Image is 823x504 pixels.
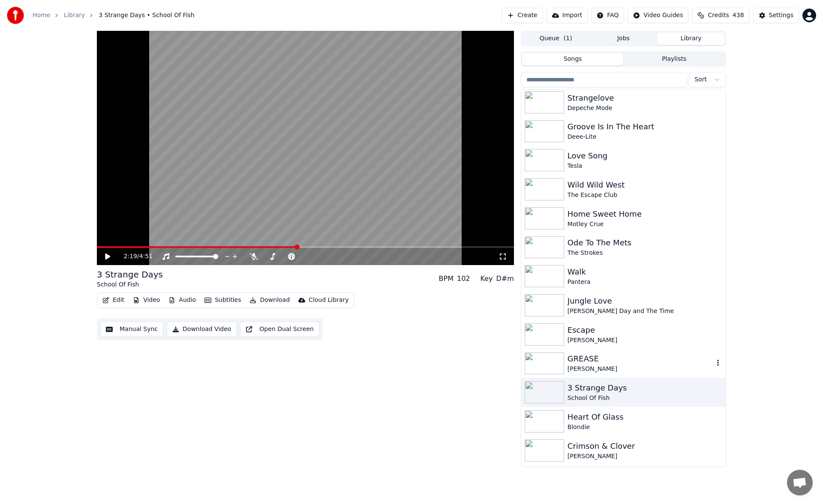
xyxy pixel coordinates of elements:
div: Pantera [568,278,722,286]
a: Open chat [787,470,813,495]
div: Key [481,274,493,284]
button: Playlists [623,53,725,66]
div: Deee-Lite [568,133,722,141]
div: Escape [568,324,722,336]
div: [PERSON_NAME] [568,365,714,373]
div: GREASE [568,353,714,365]
button: Library [657,33,725,45]
div: Settings [769,11,793,20]
nav: breadcrumb [33,11,195,20]
span: ( 1 ) [564,34,572,43]
div: Motley Crue [568,220,722,229]
div: School Of Fish [97,280,163,289]
img: youka [7,7,24,24]
div: 3 Strange Days [568,382,722,394]
div: Love Song [568,150,722,162]
button: Subtitles [201,294,244,306]
div: Ode To The Mets [568,237,722,249]
div: Groove Is In The Heart [568,121,722,133]
a: Home [33,11,50,20]
button: Import [547,8,588,23]
button: Settings [753,8,799,23]
div: D#m [496,274,514,284]
button: Open Dual Screen [240,322,319,337]
span: 4:51 [139,252,153,261]
button: Manual Sync [100,322,163,337]
div: Wild Wild West [568,179,722,191]
button: Songs [522,53,624,66]
div: [PERSON_NAME] [568,336,722,345]
div: BPM [439,274,454,284]
button: Create [502,8,543,23]
div: 102 [457,274,470,284]
span: Sort [694,75,707,84]
button: Edit [99,294,128,306]
span: Credits [708,11,729,20]
a: Library [64,11,85,20]
div: Strangelove [568,92,722,104]
div: [PERSON_NAME] Day and The Time [568,307,722,316]
div: The Escape Club [568,191,722,200]
div: Blondie [568,423,722,432]
button: Download Video [167,322,237,337]
div: The Strokes [568,249,722,257]
div: Tesla [568,162,722,170]
span: 2:19 [124,252,137,261]
div: 3 Strange Days [97,268,163,280]
span: 3 Strange Days • School Of Fish [99,11,194,20]
button: Credits438 [692,8,749,23]
div: School Of Fish [568,394,722,403]
button: Video [129,294,163,306]
div: Depeche Mode [568,104,722,113]
button: Queue [522,33,590,45]
div: / [124,252,144,261]
button: FAQ [591,8,624,23]
div: Jungle Love [568,295,722,307]
button: Download [246,294,293,306]
div: Cloud Library [309,296,348,304]
button: Audio [165,294,199,306]
button: Jobs [590,33,658,45]
div: Home Sweet Home [568,208,722,220]
div: Heart Of Glass [568,411,722,423]
div: [PERSON_NAME] [568,452,722,461]
button: Video Guides [628,8,688,23]
div: Walk [568,266,722,278]
div: Crimson & Clover [568,440,722,452]
span: 438 [733,11,744,20]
